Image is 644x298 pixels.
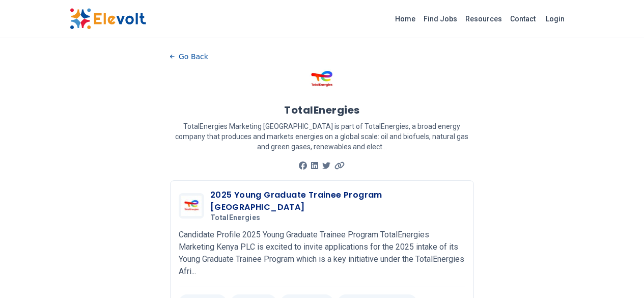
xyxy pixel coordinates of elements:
img: TotalEnergies [181,196,202,216]
a: Home [391,11,419,27]
img: Elevolt [70,8,146,30]
img: TotalEnergies [306,64,337,95]
h1: TotalEnergies [284,103,360,117]
p: Candidate Profile 2025 Young Graduate Trainee Program TotalEnergies Marketing Kenya PLC is excite... [179,229,465,278]
span: TotalEnergies [210,213,261,223]
a: Find Jobs [419,11,461,27]
a: Contact [506,11,540,27]
p: TotalEnergies Marketing [GEOGRAPHIC_DATA] is part of TotalEnergies, a broad energy company that p... [170,121,474,152]
button: Go Back [170,49,208,64]
a: Resources [461,11,506,27]
a: Login [540,9,571,29]
h3: 2025 Young Graduate Trainee Program [GEOGRAPHIC_DATA] [210,189,465,213]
